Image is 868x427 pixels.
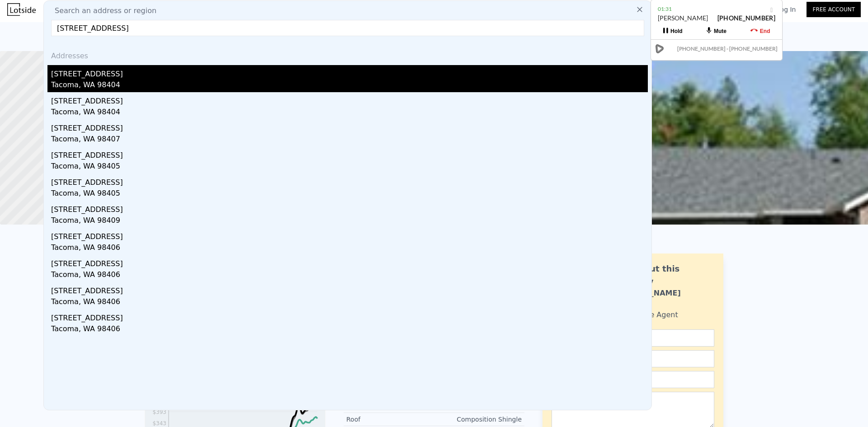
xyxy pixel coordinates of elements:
div: Tacoma, WA 98404 [51,107,648,119]
div: [STREET_ADDRESS] [51,65,648,80]
div: Roof [346,415,434,424]
div: Addresses [47,43,648,65]
div: Tacoma, WA 98405 [51,188,648,201]
tspan: $393 [152,409,166,415]
div: [STREET_ADDRESS] [51,92,648,107]
div: [STREET_ADDRESS] [51,201,648,215]
img: Lotside [7,3,36,16]
tspan: $343 [152,420,166,427]
div: [STREET_ADDRESS] [51,282,648,296]
div: [PERSON_NAME] Bahadur [613,288,714,310]
span: Search an address or region [47,5,156,16]
div: Ask about this property [613,263,714,288]
div: Tacoma, WA 98405 [51,161,648,174]
div: [STREET_ADDRESS] [51,174,648,188]
div: Tacoma, WA 98406 [51,269,648,282]
div: Tacoma, WA 98406 [51,296,648,309]
div: Tacoma, WA 98406 [51,242,648,255]
input: Enter an address, city, region, neighborhood or zip code [51,20,644,36]
div: [STREET_ADDRESS] [51,309,648,324]
div: Tacoma, WA 98404 [51,80,648,92]
div: [STREET_ADDRESS] [51,255,648,269]
div: Tacoma, WA 98409 [51,215,648,228]
div: [STREET_ADDRESS] [51,119,648,134]
div: Composition Shingle [434,415,522,424]
div: Tacoma, WA 98407 [51,134,648,146]
a: Log In [766,5,807,14]
div: [STREET_ADDRESS] [51,228,648,242]
div: [STREET_ADDRESS] [51,146,648,161]
a: Free Account [807,2,861,17]
div: Tacoma, WA 98406 [51,324,648,336]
